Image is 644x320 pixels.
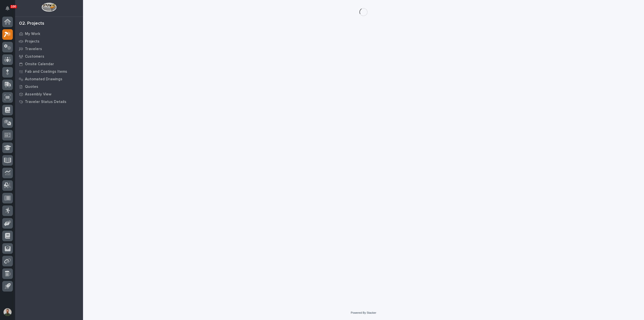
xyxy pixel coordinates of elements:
p: Onsite Calendar [25,62,54,66]
a: Assembly View [15,90,83,98]
a: Onsite Calendar [15,60,83,68]
a: Powered By Stacker [351,311,376,314]
p: Travelers [25,47,42,51]
a: Projects [15,38,83,45]
div: Notifications100 [6,6,13,14]
p: Fab and Coatings Items [25,69,67,74]
div: 02. Projects [19,21,44,26]
p: Customers [25,54,44,59]
p: My Work [25,32,40,36]
p: 100 [11,5,16,8]
a: Quotes [15,83,83,90]
a: Customers [15,53,83,60]
p: Automated Drawings [25,77,62,82]
a: Automated Drawings [15,75,83,83]
button: users-avatar [2,307,13,317]
p: Assembly View [25,92,51,97]
a: Traveler Status Details [15,98,83,105]
a: My Work [15,30,83,38]
p: Quotes [25,85,38,89]
p: Projects [25,39,39,44]
a: Travelers [15,45,83,53]
button: Notifications [2,3,13,14]
img: Workspace Logo [42,3,56,12]
a: Fab and Coatings Items [15,68,83,75]
p: Traveler Status Details [25,100,66,104]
